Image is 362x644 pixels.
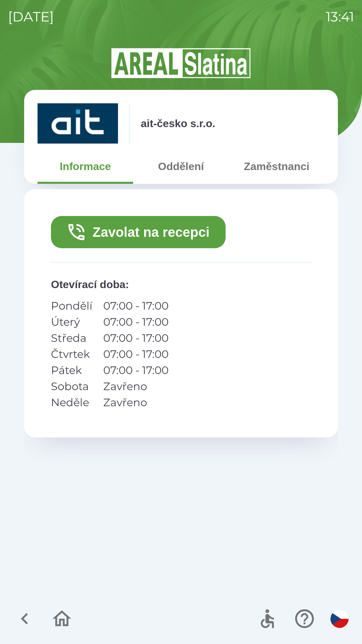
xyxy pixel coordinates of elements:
button: Informace [38,154,133,178]
p: Úterý [51,314,93,330]
img: cs flag [330,610,349,628]
p: Neděle [51,394,93,411]
p: Otevírací doba : [51,276,311,292]
p: Pondělí [51,298,93,314]
p: 13:41 [326,7,354,27]
p: 07:00 - 17:00 [103,362,169,378]
p: Zavřeno [103,378,169,394]
p: 07:00 - 17:00 [103,346,169,362]
p: ait-česko s.r.o. [141,115,215,131]
p: 07:00 - 17:00 [103,330,169,346]
p: Čtvrtek [51,346,93,362]
button: Zavolat na recepci [51,216,226,248]
p: 07:00 - 17:00 [103,298,169,314]
button: Zaměstnanci [229,154,324,178]
img: 40b5cfbb-27b1-4737-80dc-99d800fbabba.png [38,103,118,144]
p: Pátek [51,362,93,378]
p: Zavřeno [103,394,169,411]
p: Sobota [51,378,93,394]
p: [DATE] [8,7,54,27]
p: 07:00 - 17:00 [103,314,169,330]
p: Středa [51,330,93,346]
img: Logo [24,47,338,79]
button: Oddělení [133,154,229,178]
